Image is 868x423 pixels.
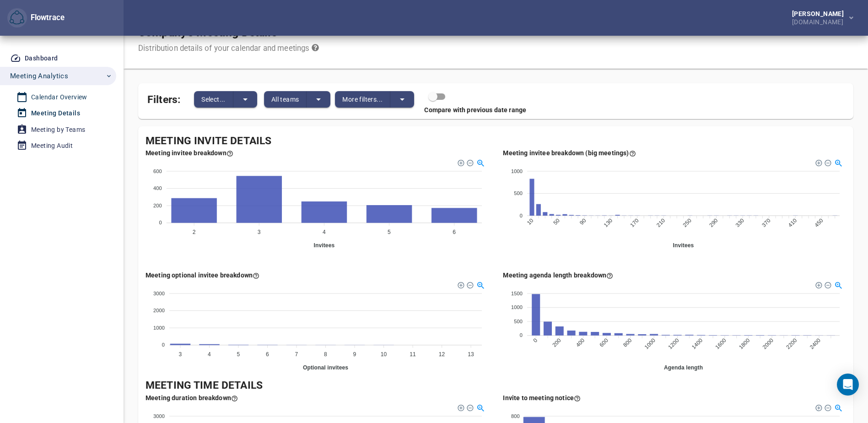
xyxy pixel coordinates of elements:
[146,148,233,157] div: Meeting invitee breakdown
[787,217,798,228] tspan: 410
[335,91,390,108] button: More filters...
[552,217,561,227] tspan: 50
[792,11,847,17] div: [PERSON_NAME]
[824,159,830,165] div: Zoom Out
[598,337,609,348] tspan: 600
[837,374,859,396] div: Open Intercom Messenger
[31,92,87,103] div: Calendar Overview
[714,337,727,350] tspan: 1600
[381,351,387,358] tspan: 10
[532,337,539,344] tspan: 0
[153,203,162,208] tspan: 200
[468,351,474,358] tspan: 13
[162,342,165,348] tspan: 0
[663,364,702,371] text: Agenda length
[760,217,771,228] tspan: 370
[466,404,473,410] div: Zoom Out
[629,217,640,228] tspan: 170
[138,26,319,39] h1: Company's Meeting Details
[264,91,307,108] button: All teams
[25,53,58,64] div: Dashboard
[410,351,416,358] tspan: 11
[7,8,65,28] div: Flowtrace
[237,351,240,358] tspan: 5
[514,319,523,324] tspan: 500
[7,8,27,28] button: Flowtrace
[761,337,774,350] tspan: 2000
[138,105,846,114] div: Compare with previous date range
[622,337,633,348] tspan: 800
[146,271,259,280] div: Here you see how many meetings you have with per optional invitees (up to 20 optional invitees).
[655,217,666,228] tspan: 210
[690,337,704,350] tspan: 1400
[264,91,331,108] div: split button
[194,91,257,108] div: split button
[734,217,745,228] tspan: 330
[808,337,821,350] tspan: 2400
[153,168,162,174] tspan: 600
[602,217,613,228] tspan: 130
[519,333,522,338] tspan: 0
[824,281,830,287] div: Zoom Out
[476,281,484,288] div: Selection Zoom
[439,351,445,358] tspan: 12
[525,217,534,227] tspan: 10
[834,281,841,288] div: Selection Zoom
[147,88,180,108] span: Filters:
[295,351,298,358] tspan: 7
[551,337,562,348] tspan: 200
[146,393,238,402] div: Here you see how many meetings by the duration of it (duration in 5 minute steps). We don't show ...
[153,325,165,331] tspan: 1000
[476,403,484,411] div: Selection Zoom
[785,337,798,350] tspan: 2200
[10,70,68,82] span: Meeting Analytics
[388,229,391,235] tspan: 5
[457,281,464,287] div: Zoom In
[159,220,162,226] tspan: 0
[814,404,821,410] div: Zoom In
[353,351,356,358] tspan: 9
[643,337,656,350] tspan: 1000
[453,229,456,235] tspan: 6
[834,403,841,411] div: Selection Zoom
[511,413,520,418] tspan: 800
[335,91,414,108] div: split button
[138,43,319,54] div: Distribution details of your calendar and meetings
[673,242,694,249] text: Invitees
[153,308,165,313] tspan: 2000
[792,17,847,25] div: [DOMAIN_NAME]
[323,229,326,235] tspan: 4
[503,393,581,402] div: Here you see how many meetings have had advance notice in hours when the invite was sent out
[457,404,464,410] div: Zoom In
[813,217,824,228] tspan: 450
[574,337,585,348] tspan: 400
[514,190,523,196] tspan: 500
[271,94,299,105] span: All teams
[146,134,846,149] div: Meeting Invite Details
[31,108,80,119] div: Meeting Details
[153,413,165,418] tspan: 3000
[511,168,523,174] tspan: 1000
[153,291,165,296] tspan: 3000
[313,242,334,249] text: Invitees
[814,159,821,165] div: Zoom In
[194,91,233,108] button: Select...
[511,291,523,296] tspan: 1500
[519,213,522,218] tspan: 0
[10,11,24,25] img: Flowtrace
[578,217,588,227] tspan: 90
[153,185,162,191] tspan: 400
[266,351,269,358] tspan: 6
[31,124,85,136] div: Meeting by Teams
[738,337,751,350] tspan: 1800
[342,94,383,105] span: More filters...
[503,271,614,280] div: Here you see how many meetings have certain length of an agenda and up to 2.5k characters. The le...
[179,351,182,358] tspan: 3
[193,229,196,235] tspan: 2
[466,281,473,287] div: Zoom Out
[476,158,484,166] div: Selection Zoom
[667,337,680,350] tspan: 1200
[303,364,348,371] text: Optional invitees
[511,304,523,310] tspan: 1000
